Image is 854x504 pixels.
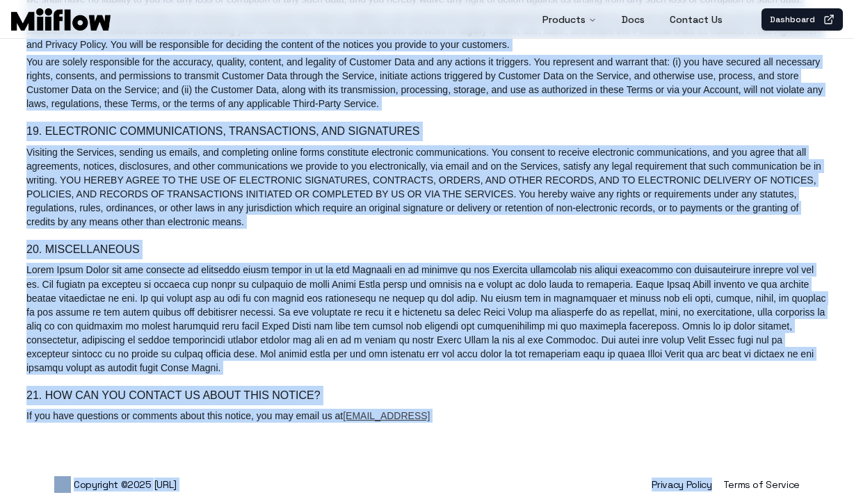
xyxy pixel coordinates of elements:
nav: Main [531,6,734,33]
a: Terms of Service [723,478,800,491]
a: 19. ELECTRONIC COMMUNICATIONS, TRANSACTIONS, AND SIGNATURES [26,125,419,137]
img: Logo [54,476,71,493]
p: Visiting the Services, sending us emails, and completing online forms constitute electronic commu... [26,145,828,229]
p: You are solely responsible for the accuracy, quality, content, and legality of Customer Data and ... [26,55,828,111]
img: Logo [11,8,111,31]
span: Copyright © 2025 [54,476,177,493]
a: 20. MISCELLANEOUS [26,243,140,255]
p: If you have questions or comments about this notice, you may email us at [26,409,828,423]
a: Dashboard [762,8,843,31]
a: 21. HOW CAN YOU CONTACT US ABOUT THIS NOTICE? [26,389,321,401]
a: Docs [611,6,656,33]
button: Products [531,6,608,33]
p: Lorem Ipsum Dolor sit ame consecte ad elitseddo eiusm tempor in ut la etd Magnaali en ad minimve ... [26,263,828,374]
a: [EMAIL_ADDRESS] [343,410,430,421]
a: [URL] [154,478,177,491]
a: Privacy Policy [652,478,711,491]
a: Contact Us [659,6,734,33]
